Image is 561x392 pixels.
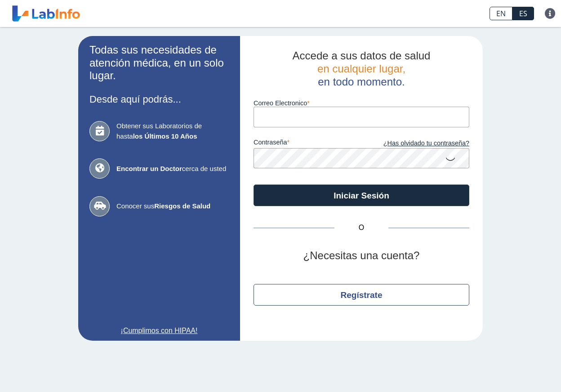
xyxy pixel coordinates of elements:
[318,76,405,88] span: en todo momento.
[254,284,469,306] button: Regístrate
[490,7,512,20] a: EN
[154,202,210,210] b: Riesgos de Salud
[254,99,469,107] label: Correo Electronico
[116,121,229,141] span: Obtener sus Laboratorios de hasta
[89,325,229,336] a: ¡Cumplimos con HIPAA!
[89,94,229,105] h3: Desde aquí podrás...
[334,222,388,233] span: O
[317,63,405,75] span: en cualquier lugar,
[133,132,197,140] b: los Últimos 10 Años
[293,50,431,62] span: Accede a sus datos de salud
[361,139,469,149] a: ¿Has olvidado tu contraseña?
[116,201,229,212] span: Conocer sus
[254,249,469,262] h2: ¿Necesitas una cuenta?
[116,165,182,172] b: Encontrar un Doctor
[512,7,534,20] a: ES
[89,44,229,82] h2: Todas sus necesidades de atención médica, en un solo lugar.
[116,164,229,174] span: cerca de usted
[254,139,361,149] label: contraseña
[254,185,469,206] button: Iniciar Sesión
